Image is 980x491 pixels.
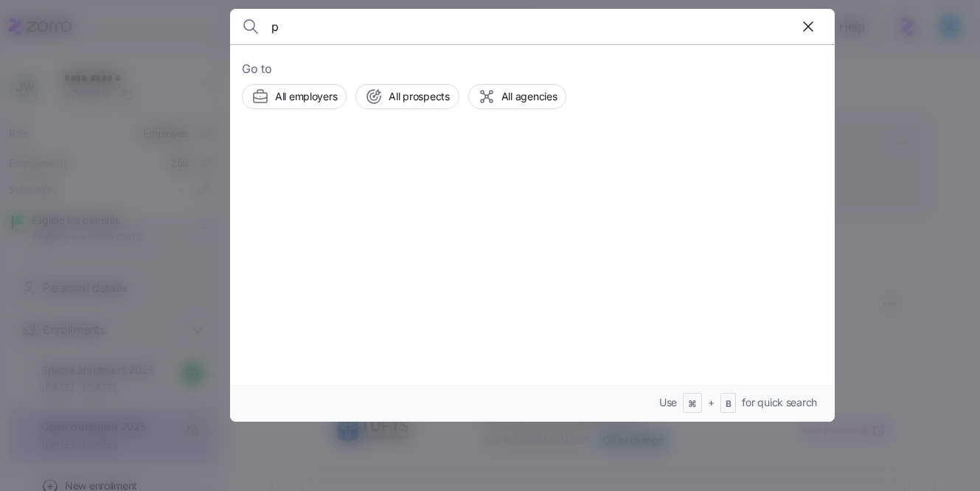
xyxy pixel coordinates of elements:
[726,398,731,411] span: B
[355,84,459,109] button: All prospects
[501,89,557,104] span: All agencies
[708,395,715,410] span: +
[688,398,697,411] span: ⌘
[275,89,337,104] span: All employers
[468,84,567,109] button: All agencies
[242,60,823,78] span: Go to
[242,84,347,109] button: All employers
[389,89,449,104] span: All prospects
[742,395,817,410] span: for quick search
[659,395,677,410] span: Use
